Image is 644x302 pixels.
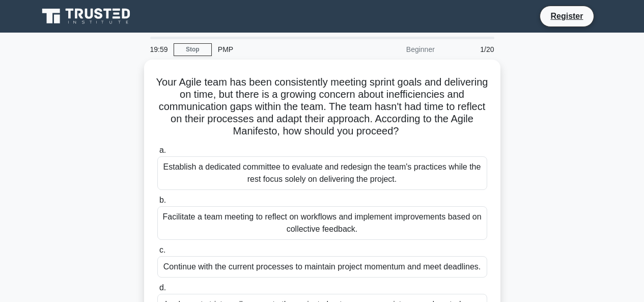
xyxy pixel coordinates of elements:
[441,39,500,60] div: 1/20
[159,146,166,154] span: a.
[159,196,166,204] span: b.
[157,256,487,278] div: Continue with the current processes to maintain project momentum and meet deadlines.
[157,156,487,190] div: Establish a dedicated committee to evaluate and redesign the team's practices while the rest focu...
[159,245,165,254] span: c.
[174,43,212,56] a: Stop
[352,39,441,60] div: Beginner
[157,206,487,240] div: Facilitate a team meeting to reflect on workflows and implement improvements based on collective ...
[159,283,166,292] span: d.
[144,39,174,60] div: 19:59
[156,76,488,138] h5: Your Agile team has been consistently meeting sprint goals and delivering on time, but there is a...
[212,39,352,60] div: PMP
[544,10,589,22] a: Register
